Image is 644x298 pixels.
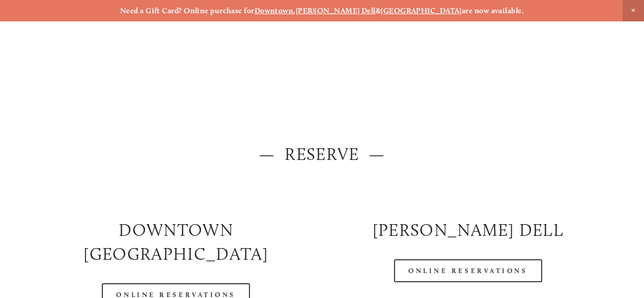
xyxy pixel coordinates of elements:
[462,6,524,15] strong: are now available.
[296,6,376,15] a: [PERSON_NAME] Dell
[120,6,255,15] strong: Need a Gift Card? Online purchase for
[394,259,542,282] a: Online Reservations
[255,6,294,15] a: Downtown
[376,6,381,15] strong: &
[331,218,606,242] h2: [PERSON_NAME] DELL
[293,6,295,15] strong: ,
[39,142,605,166] h2: — Reserve —
[381,6,462,15] a: [GEOGRAPHIC_DATA]
[39,218,314,266] h2: Downtown [GEOGRAPHIC_DATA]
